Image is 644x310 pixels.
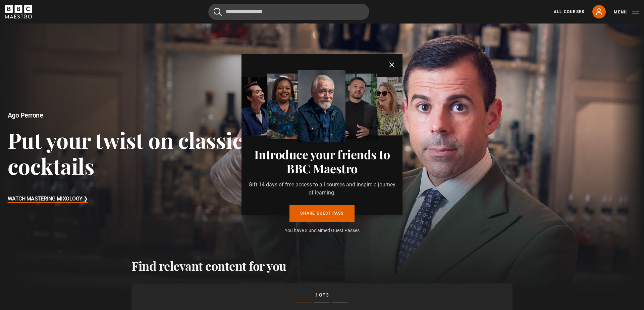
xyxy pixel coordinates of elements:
h2: Find relevant content for you [131,259,513,273]
h3: Introduce your friends to BBC Maestro [247,147,397,175]
a: Share guest pass [289,205,354,222]
svg: BBC Maestro [5,5,32,18]
button: Submit the search query [214,8,222,16]
h2: Ago Perrone [8,112,258,119]
a: All Courses [554,9,584,15]
button: Toggle navigation [614,9,639,15]
p: Gift 14 days of free access to all courses and inspire a journey of learning. [247,181,397,197]
h3: Put your twist on classic cocktails [8,127,258,179]
p: You have 3 unclaimed Guest Passes [247,227,397,234]
input: Search [208,4,369,20]
p: 1 of 3 [158,292,486,299]
h3: Watch Mastering Mixology ❯ [8,194,88,204]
